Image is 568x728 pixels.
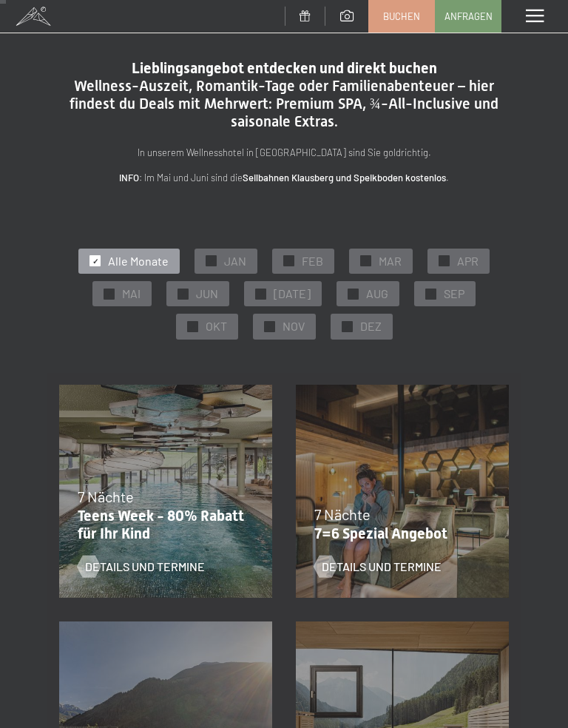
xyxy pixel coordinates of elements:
[360,318,382,334] span: DEZ
[78,559,205,575] a: Details und Termine
[108,253,169,269] span: Alle Monate
[119,172,139,183] strong: INFO
[85,559,205,575] span: Details und Termine
[59,170,509,186] p: : Im Mai und Juni sind die .
[106,289,112,299] span: ✓
[180,289,186,299] span: ✓
[444,10,493,23] span: Anfragen
[92,256,98,266] span: ✓
[78,488,134,505] span: 7 Nächte
[344,322,350,332] span: ✓
[322,559,442,575] span: Details und Termine
[266,322,272,332] span: ✓
[224,253,246,269] span: JAN
[428,289,434,299] span: ✓
[444,286,464,302] span: SEP
[314,559,442,575] a: Details und Termine
[274,286,311,302] span: [DATE]
[283,318,305,334] span: NOV
[209,256,214,266] span: ✓
[243,172,446,183] strong: Seilbahnen Klausberg und Speikboden kostenlos
[59,145,509,161] p: In unserem Wellnesshotel in [GEOGRAPHIC_DATA] sind Sie goldrichtig.
[442,256,447,266] span: ✓
[286,256,292,266] span: ✓
[363,256,369,266] span: ✓
[196,286,218,302] span: JUN
[457,253,479,269] span: APR
[379,253,402,269] span: MAR
[302,253,323,269] span: FEB
[189,322,195,332] span: ✓
[314,505,371,523] span: 7 Nächte
[351,289,356,299] span: ✓
[132,59,437,77] span: Lieblingsangebot entdecken und direkt buchen
[206,318,227,334] span: OKT
[369,1,434,32] a: Buchen
[314,525,483,542] p: 7=6 Spezial Angebot
[122,286,141,302] span: MAI
[78,507,246,542] p: Teens Week - 80% Rabatt für Ihr Kind
[258,289,264,299] span: ✓
[70,77,498,130] span: Wellness-Auszeit, Romantik-Tage oder Familienabenteuer – hier findest du Deals mit Mehrwert: Prem...
[383,10,420,23] span: Buchen
[436,1,501,32] a: Anfragen
[366,286,388,302] span: AUG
